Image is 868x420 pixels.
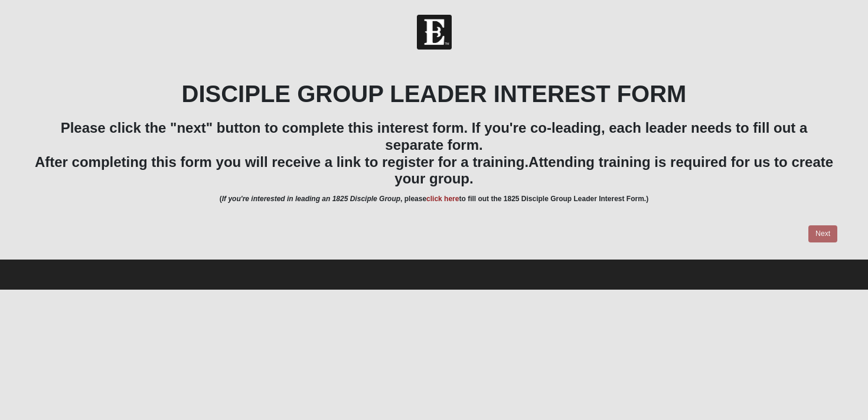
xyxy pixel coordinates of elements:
h3: Please click the "next" button to complete this interest form. If you're co-leading, each leader ... [31,120,838,188]
span: Attending training is required for us to create your group. [394,154,833,187]
b: DISCIPLE GROUP LEADER INTEREST FORM [182,81,687,107]
h6: ( , please to fill out the 1825 Disciple Group Leader Interest Form.) [31,195,838,203]
i: If you're interested in leading an 1825 Disciple Group [222,195,400,203]
img: Church of Eleven22 Logo [417,15,452,50]
a: click here [426,195,459,203]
